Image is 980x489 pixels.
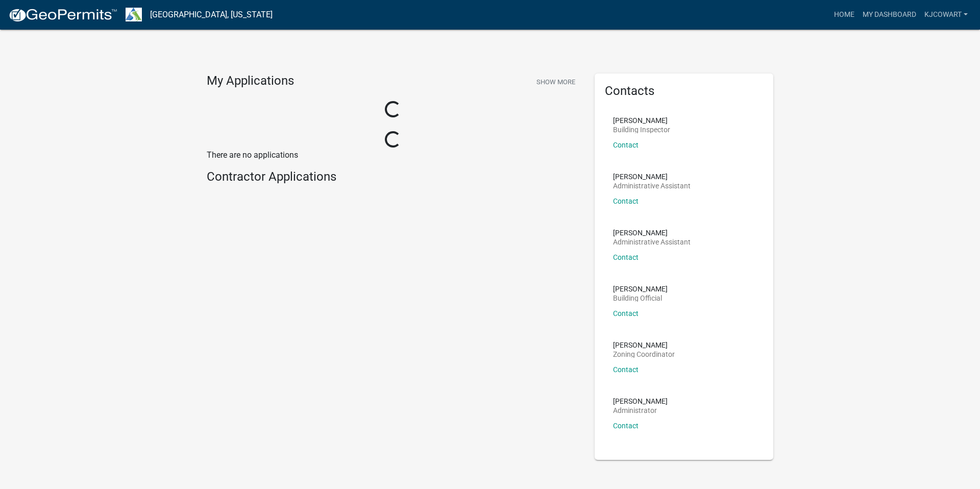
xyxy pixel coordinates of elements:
[605,84,763,99] h5: Contacts
[613,295,668,302] p: Building Official
[613,285,668,292] p: [PERSON_NAME]
[613,253,639,261] a: Contact
[150,6,273,23] a: [GEOGRAPHIC_DATA], [US_STATE]
[613,182,691,189] p: Administrative Assistant
[613,117,670,124] p: [PERSON_NAME]
[126,8,142,21] img: Troup County, Georgia
[613,309,639,317] a: Contact
[613,141,639,149] a: Contact
[613,173,691,180] p: [PERSON_NAME]
[207,74,294,89] h4: My Applications
[613,126,670,133] p: Building Inspector
[207,149,579,161] p: There are no applications
[207,169,579,184] h4: Contractor Applications
[830,5,859,25] a: Home
[613,365,639,374] a: Contact
[613,341,675,349] p: [PERSON_NAME]
[613,407,668,414] p: Administrator
[613,422,639,430] a: Contact
[207,169,579,188] wm-workflow-list-section: Contractor Applications
[613,229,691,236] p: [PERSON_NAME]
[859,5,920,25] a: My Dashboard
[613,197,639,205] a: Contact
[532,74,579,90] button: Show More
[920,5,972,25] a: Kjcowart
[613,398,668,405] p: [PERSON_NAME]
[613,238,691,246] p: Administrative Assistant
[613,351,675,358] p: Zoning Coordinator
